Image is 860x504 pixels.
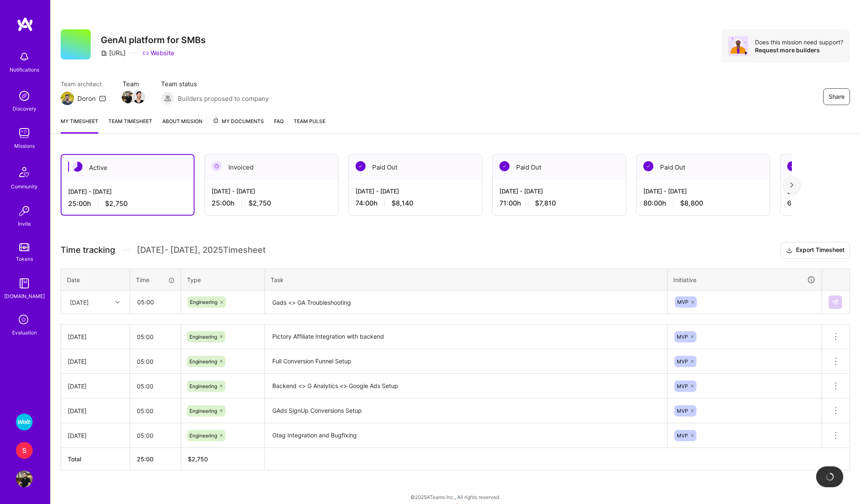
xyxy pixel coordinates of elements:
[161,80,269,88] span: Team status
[68,406,123,415] div: [DATE]
[16,312,32,328] i: icon SelectionTeam
[728,36,748,56] img: Avatar
[829,93,845,101] span: Share
[130,326,181,348] input: HH:MM
[189,383,217,389] span: Engineering
[637,154,770,180] div: Paid Out
[130,350,181,373] input: HH:MM
[212,161,222,171] img: Invoiced
[677,299,689,305] span: MVP
[14,162,34,182] img: Community
[677,334,688,340] span: MVP
[61,448,130,471] th: Total
[266,291,666,314] textarea: Gads <> GA Troubleshooting
[825,472,835,482] img: loading
[14,141,35,150] div: Missions
[356,161,366,171] img: Paid Out
[266,375,666,398] textarea: Backend <> G Analytics <> Google Ads Setup
[162,117,202,134] a: About Mission
[16,442,33,459] div: S
[131,291,180,313] input: HH:MM
[101,49,125,57] div: [URL]
[142,49,174,57] a: Website
[832,299,839,306] img: Submit
[115,300,120,304] i: icon Chevron
[61,245,115,255] span: Time tracking
[16,203,33,219] img: Invite
[61,269,130,291] th: Date
[499,199,619,208] div: 71:00 h
[274,117,284,134] a: FAQ
[130,375,181,397] input: HH:MM
[68,382,123,391] div: [DATE]
[68,187,187,196] div: [DATE] - [DATE]
[72,162,82,172] img: Active
[16,471,33,487] img: User Avatar
[643,161,653,171] img: Paid Out
[181,269,265,291] th: Type
[123,90,133,104] a: Team Member Avatar
[4,292,45,301] div: [DOMAIN_NAME]
[61,117,98,134] a: My timesheet
[77,94,96,103] div: Doron
[99,95,106,102] i: icon Mail
[105,199,128,208] span: $2,750
[677,432,688,439] span: MVP
[136,275,175,284] div: Time
[499,161,509,171] img: Paid Out
[189,334,217,340] span: Engineering
[499,187,619,195] div: [DATE] - [DATE]
[16,275,33,292] img: guide book
[266,325,666,348] textarea: Pictory Affiliate Integration with backend
[16,255,33,263] div: Tokens
[294,117,325,134] a: Team Pulse
[14,414,35,430] a: Wolt - Fintech: Payments Expansion Team
[16,87,33,104] img: discovery
[356,199,475,208] div: 74:00 h
[68,431,123,440] div: [DATE]
[130,448,181,471] th: 25:00
[266,424,666,447] textarea: Gtag Integration and Bugfixing
[14,471,35,487] a: User Avatar
[356,187,475,195] div: [DATE] - [DATE]
[294,118,325,124] span: Team Pulse
[68,332,123,341] div: [DATE]
[212,117,264,134] a: My Documents
[673,275,816,285] div: Initiative
[643,187,763,195] div: [DATE] - [DATE]
[12,328,37,337] div: Evaluation
[349,154,482,180] div: Paid Out
[101,35,206,45] h3: GenAI platform for SMBs
[70,298,89,306] div: [DATE]
[68,199,187,208] div: 25:00 h
[212,117,264,126] span: My Documents
[122,91,134,103] img: Team Member Avatar
[61,92,74,105] img: Team Architect
[123,80,144,88] span: Team
[10,65,39,74] div: Notifications
[19,243,29,251] img: tokens
[130,400,181,422] input: HH:MM
[189,432,217,439] span: Engineering
[755,38,843,46] div: Does this mission need support?
[786,246,793,255] i: icon Download
[677,408,688,414] span: MVP
[189,408,217,414] span: Engineering
[781,242,850,259] button: Export Timesheet
[205,154,338,180] div: Invoiced
[680,199,703,208] span: $8,800
[190,299,218,305] span: Engineering
[677,358,688,365] span: MVP
[266,350,666,373] textarea: Full Conversion Funnel Setup
[392,199,413,208] span: $8,140
[68,357,123,366] div: [DATE]
[130,424,181,447] input: HH:MM
[643,199,763,208] div: 80:00 h
[16,125,33,141] img: teamwork
[101,50,107,57] i: icon CompanyGray
[823,88,850,105] button: Share
[493,154,626,180] div: Paid Out
[212,187,331,195] div: [DATE] - [DATE]
[161,92,174,105] img: Builders proposed to company
[61,80,106,88] span: Team architect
